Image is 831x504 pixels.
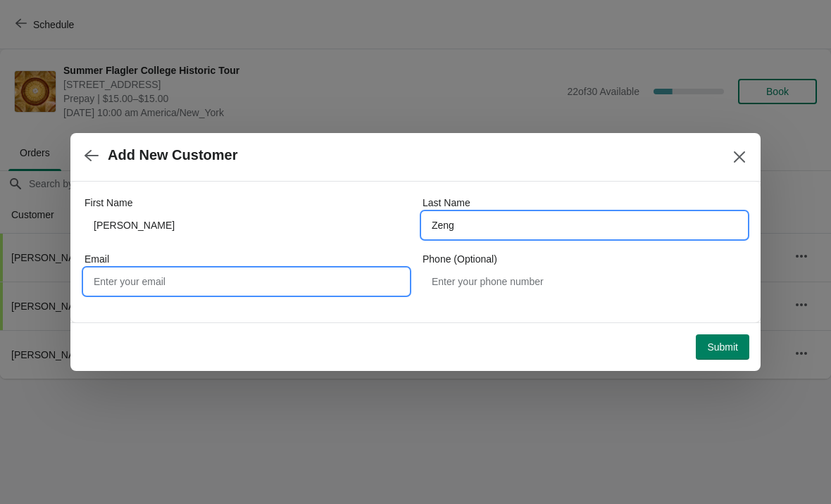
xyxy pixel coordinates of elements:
[727,144,752,170] button: Close
[85,269,408,294] input: Enter your email
[85,213,408,238] input: John
[707,341,738,353] span: Submit
[108,147,237,163] h2: Add New Customer
[423,252,497,266] label: Phone (Optional)
[85,252,109,266] label: Email
[696,334,749,360] button: Submit
[423,196,470,210] label: Last Name
[423,213,746,238] input: Smith
[423,269,746,294] input: Enter your phone number
[85,196,132,210] label: First Name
